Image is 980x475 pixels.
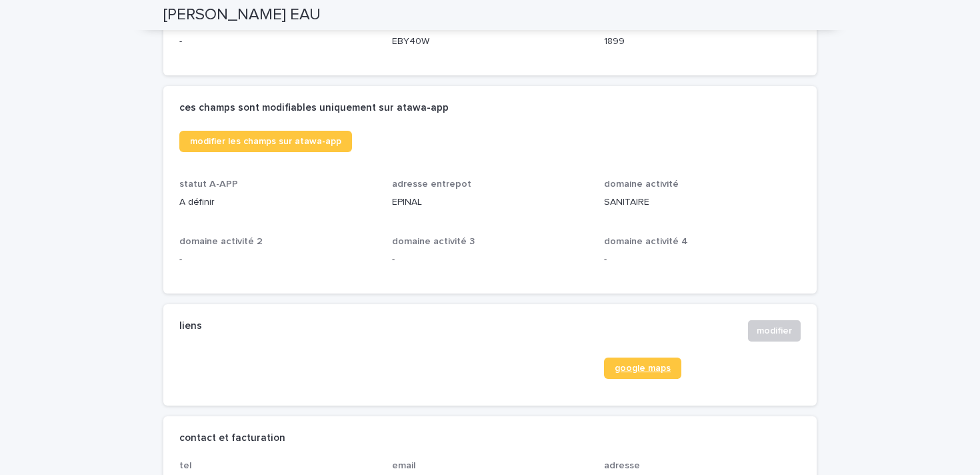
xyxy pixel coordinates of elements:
span: domaine activité 2 [179,237,263,246]
span: domaine activité 4 [604,237,688,246]
span: adresse [604,461,640,470]
span: modifier les champs sur atawa-app [190,137,341,146]
a: google maps [604,358,681,379]
span: google maps [615,364,671,373]
span: modifier [757,324,792,338]
p: - [604,253,801,267]
span: adresse entrepot [392,179,471,189]
p: - [179,253,376,267]
p: - [179,35,376,49]
p: - [392,253,589,267]
span: email [392,461,416,470]
span: domaine activité [604,179,679,189]
h2: liens [179,320,202,332]
p: A définir [179,195,376,209]
h2: ces champs sont modifiables uniquement sur atawa-app [179,102,449,114]
button: modifier [748,320,801,342]
h2: [PERSON_NAME] EAU [163,5,321,25]
span: tel [179,461,192,470]
h2: contact et facturation [179,432,285,444]
p: 1899 [604,35,801,49]
a: modifier les champs sur atawa-app [179,131,352,152]
span: statut A-APP [179,179,238,189]
p: SANITAIRE [604,195,801,209]
span: domaine activité 3 [392,237,475,246]
p: EPINAL [392,195,589,209]
p: EBY40W [392,35,589,49]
